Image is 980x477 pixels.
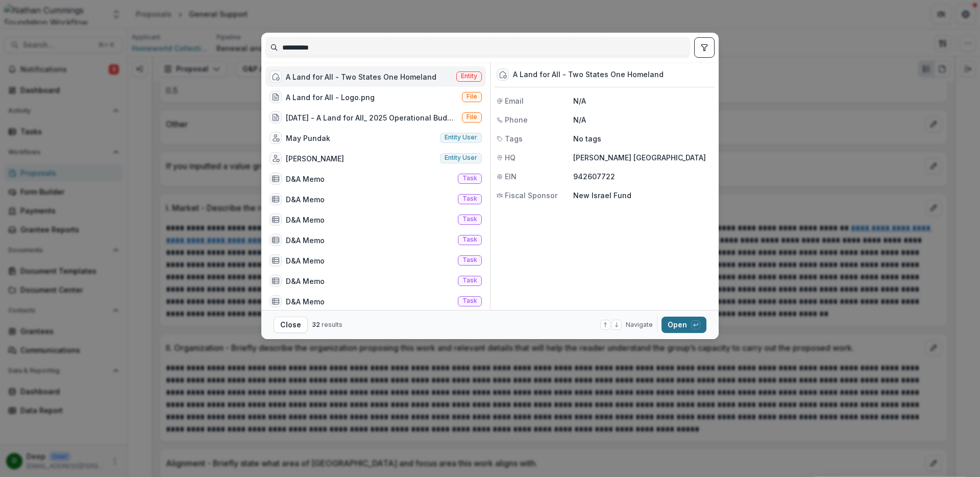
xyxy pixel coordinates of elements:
[573,190,713,201] p: New Israel Fund
[505,171,517,182] span: EIN
[286,214,325,225] div: D&A Memo
[286,112,458,123] div: [DATE] - A Land for All_ 2025 Operational Budget_USD.xlsx
[286,296,325,307] div: D&A Memo
[694,37,715,58] button: toggle filters
[286,194,325,205] div: D&A Memo
[505,114,528,125] span: Phone
[286,174,325,184] div: D&A Memo
[505,152,516,163] span: HQ
[462,175,477,182] span: Task
[573,114,713,125] p: N/A
[286,153,344,164] div: [PERSON_NAME]
[462,216,477,223] span: Task
[462,297,477,304] span: Task
[467,93,477,100] span: File
[286,276,325,287] div: D&A Memo
[467,113,477,121] span: File
[322,321,342,328] span: results
[573,152,713,163] p: [PERSON_NAME] [GEOGRAPHIC_DATA]
[513,70,664,79] div: A Land for All - Two States One Homeland
[286,235,325,246] div: D&A Memo
[286,133,330,144] div: May Pundak
[505,190,557,201] span: Fiscal Sponsor
[505,96,524,106] span: Email
[626,320,653,329] span: Navigate
[274,317,308,333] button: Close
[286,92,375,103] div: A Land for All - Logo.png
[462,256,477,264] span: Task
[573,96,713,106] p: N/A
[286,71,436,82] div: A Land for All - Two States One Homeland
[312,321,320,328] span: 32
[462,236,477,243] span: Task
[573,171,713,182] p: 942607722
[573,133,601,144] p: No tags
[286,255,325,266] div: D&A Memo
[445,134,477,141] span: Entity user
[445,154,477,161] span: Entity user
[462,195,477,202] span: Task
[505,133,523,144] span: Tags
[461,73,477,80] span: Entity
[462,277,477,284] span: Task
[661,317,706,333] button: Open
